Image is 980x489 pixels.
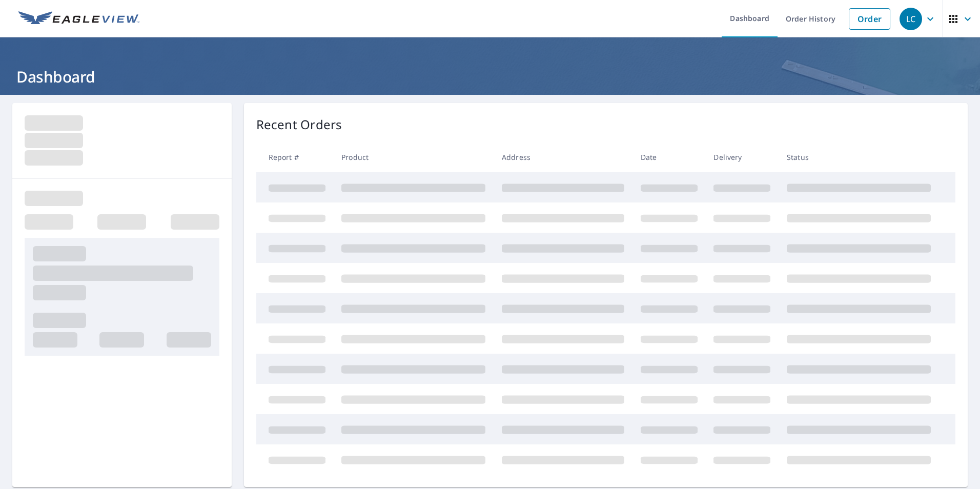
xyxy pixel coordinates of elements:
th: Report # [256,142,334,172]
th: Product [333,142,494,172]
th: Date [632,142,706,172]
th: Address [494,142,632,172]
img: EV Logo [18,11,139,27]
a: Order [849,8,890,30]
th: Delivery [705,142,779,172]
th: Status [779,142,939,172]
p: Recent Orders [256,115,342,134]
div: LC [900,8,922,30]
h1: Dashboard [12,66,968,87]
